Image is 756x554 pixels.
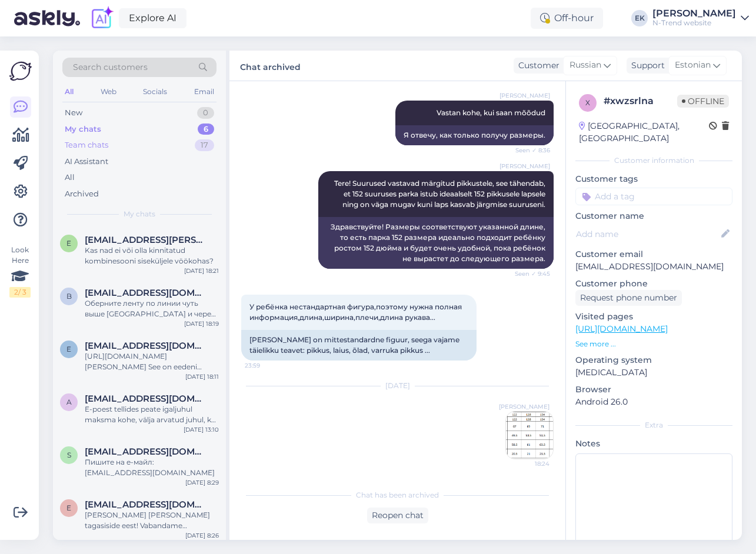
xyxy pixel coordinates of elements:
[9,287,31,298] div: 2 / 3
[185,372,219,381] div: [DATE] 18:11
[575,261,732,273] p: [EMAIL_ADDRESS][DOMAIN_NAME]
[575,354,732,366] p: Operating system
[73,61,148,74] span: Search customers
[67,450,71,459] span: s
[65,107,82,119] div: New
[192,84,217,99] div: Email
[395,125,554,145] div: Я отвечу, как только получу размеры.
[124,209,155,219] span: My chats
[85,393,207,404] span: arjana21@hotmail.com
[506,412,553,459] img: Attachment
[184,266,219,275] div: [DATE] 18:21
[576,228,719,241] input: Add name
[575,323,668,334] a: [URL][DOMAIN_NAME]
[66,503,71,512] span: E
[184,319,219,328] div: [DATE] 18:19
[575,188,732,205] input: Add a tag
[85,288,207,298] span: bektemis_edil@mail.ru
[85,446,207,457] span: solveiga0804@gmail.com
[65,139,108,151] div: Team chats
[570,59,601,72] span: Russian
[575,248,732,261] p: Customer email
[85,499,207,510] span: Evelinsarnik1@gmail.com
[197,107,214,119] div: 0
[631,10,648,26] div: EK
[575,210,732,222] p: Customer name
[141,84,169,99] div: Socials
[89,6,114,31] img: explore-ai
[604,94,677,108] div: # xwzsrlna
[62,84,76,99] div: All
[66,345,71,353] span: e
[65,188,99,200] div: Archived
[66,239,71,248] span: e
[241,330,477,361] div: [PERSON_NAME] on mittestandardne figuur, seega vajame täielikku teavet: pikkus, laius, õlad, varr...
[531,8,603,29] div: Off-hour
[575,290,682,306] div: Request phone number
[65,156,108,168] div: AI Assistant
[652,9,749,28] a: [PERSON_NAME]N-Trend website
[677,95,729,108] span: Offline
[9,60,32,82] img: Askly Logo
[85,457,219,478] div: Пишите на е-майл: [EMAIL_ADDRESS][DOMAIN_NAME]
[499,91,550,100] span: [PERSON_NAME]
[65,172,75,183] div: All
[85,510,219,531] div: [PERSON_NAME] [PERSON_NAME] tagasiside eest! Vabandame ebamugavuse pärast, mis turvaelemendi eema...
[185,478,219,487] div: [DATE] 8:29
[241,381,554,391] div: [DATE]
[85,404,219,425] div: E-poest tellides peate igaljuhul maksma kohe, välja arvatud juhul, kui tellite kliki ja prooviga.
[575,311,732,323] p: Visited pages
[66,398,72,406] span: a
[85,351,219,372] div: [URL][DOMAIN_NAME][PERSON_NAME] See on eedeni keskuses kohapeal
[437,108,545,117] span: Vastan kohe, kui saan mõõdud
[585,98,590,107] span: x
[675,59,711,72] span: Estonian
[356,490,439,500] span: Chat has been archived
[9,245,31,298] div: Look Here
[627,59,665,72] div: Support
[85,235,207,245] span: elviira.aher@gmail.com
[185,531,219,540] div: [DATE] 8:26
[119,8,186,28] a: Explore AI
[66,292,72,301] span: b
[652,18,736,28] div: N-Trend website
[575,155,732,166] div: Customer information
[98,84,119,99] div: Web
[85,341,207,351] span: evahaidov1@gmail.com
[65,124,101,135] div: My chats
[245,361,289,370] span: 23:59
[249,302,464,322] span: У ребёнка нестандартная фигура,поэтому нужна полная информация,длина,ширина,плечи,длина рукава...
[334,179,547,209] span: Tere! Suurused vastavad märgitud pikkustele, see tähendab, et 152 suuruses parka istub ideaalselt...
[575,366,732,379] p: [MEDICAL_DATA]
[514,59,559,72] div: Customer
[184,425,219,434] div: [DATE] 13:10
[85,245,219,266] div: Kas nad ei või olla kinnitatud kombinesooni siseküljele vöökohas?
[575,278,732,290] p: Customer phone
[499,402,549,411] span: [PERSON_NAME]
[575,339,732,349] p: See more ...
[575,420,732,430] div: Extra
[506,269,550,278] span: Seen ✓ 9:45
[579,120,709,145] div: [GEOGRAPHIC_DATA], [GEOGRAPHIC_DATA]
[85,298,219,319] div: Оберните ленту по линии чуть выше [GEOGRAPHIC_DATA] и через наиболее выступающую часть затылка. Л...
[318,217,554,269] div: Здравствуйте! Размеры соответствуют указанной длине, то есть парка 152 размера идеально подходит ...
[652,9,736,18] div: [PERSON_NAME]
[499,162,550,171] span: [PERSON_NAME]
[198,124,214,135] div: 6
[240,58,301,74] label: Chat archived
[195,139,214,151] div: 17
[575,438,732,450] p: Notes
[367,508,428,523] div: Reopen chat
[505,459,549,468] span: 18:24
[575,173,732,185] p: Customer tags
[575,396,732,408] p: Android 26.0
[506,146,550,155] span: Seen ✓ 8:36
[575,383,732,396] p: Browser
